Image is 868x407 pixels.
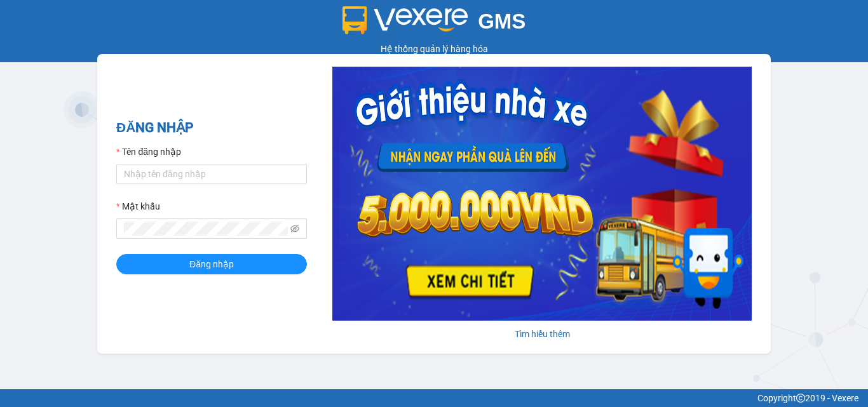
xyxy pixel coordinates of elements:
a: GMS [342,19,526,29]
button: Đăng nhập [116,254,307,274]
span: eye-invisible [290,224,299,233]
span: GMS [478,10,526,33]
div: Copyright 2019 - Vexere [10,391,858,405]
label: Tên đăng nhập [116,145,181,159]
span: copyright [796,394,805,403]
span: Đăng nhập [189,257,234,271]
input: Mật khẩu [124,222,288,236]
img: banner-0 [332,67,752,321]
img: logo 2 [342,6,468,34]
input: Tên đăng nhập [116,164,307,184]
label: Mật khẩu [116,199,160,213]
h2: ĐĂNG NHẬP [116,117,307,138]
div: Tìm hiểu thêm [332,327,752,341]
div: Hệ thống quản lý hàng hóa [3,42,865,56]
